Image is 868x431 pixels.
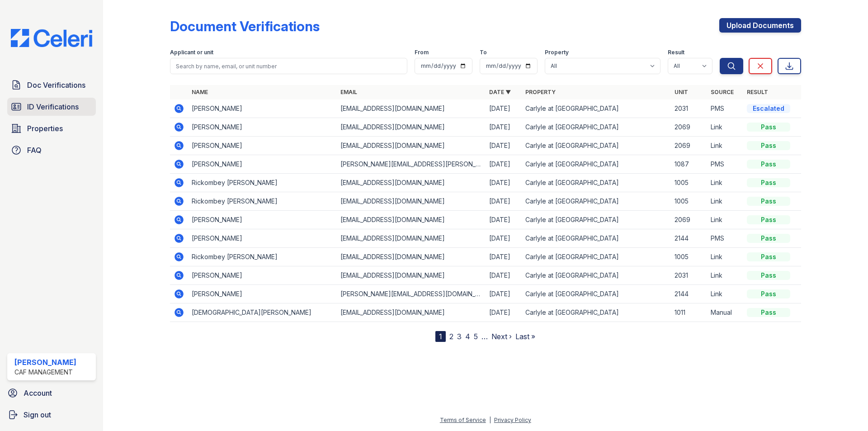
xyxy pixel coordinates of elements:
td: Carlyle at [GEOGRAPHIC_DATA] [522,118,670,137]
td: Manual [707,303,743,322]
td: 2144 [671,285,707,303]
span: Doc Verifications [27,80,85,90]
div: Pass [747,252,790,261]
a: 4 [465,332,470,341]
td: 1005 [671,174,707,192]
div: Pass [747,197,790,206]
div: Escalated [747,104,790,113]
td: Carlyle at [GEOGRAPHIC_DATA] [522,303,670,322]
label: Property [545,49,569,56]
td: [EMAIL_ADDRESS][DOMAIN_NAME] [337,174,486,192]
label: From [415,49,429,56]
td: [EMAIL_ADDRESS][DOMAIN_NAME] [337,303,486,322]
td: [PERSON_NAME] [188,99,337,118]
a: FAQ [7,141,96,159]
div: Pass [747,160,790,169]
div: Pass [747,271,790,280]
td: [EMAIL_ADDRESS][DOMAIN_NAME] [337,137,486,155]
td: 2031 [671,99,707,118]
span: FAQ [27,145,42,156]
td: Carlyle at [GEOGRAPHIC_DATA] [522,174,670,192]
a: 3 [457,332,462,341]
div: [PERSON_NAME] [14,357,76,368]
td: 1011 [671,303,707,322]
td: Carlyle at [GEOGRAPHIC_DATA] [522,211,670,229]
td: Carlyle at [GEOGRAPHIC_DATA] [522,248,670,266]
div: Pass [747,289,790,298]
td: [PERSON_NAME] [188,285,337,303]
td: 1005 [671,192,707,211]
a: 5 [474,332,478,341]
a: Upload Documents [719,18,801,33]
a: Source [711,89,734,95]
td: PMS [707,99,743,118]
td: Link [707,192,743,211]
td: [DATE] [486,229,522,248]
input: Search by name, email, or unit number [170,58,407,74]
a: Doc Verifications [7,76,96,94]
td: [DATE] [486,266,522,285]
label: To [480,49,487,56]
a: 2 [449,332,453,341]
span: Sign out [24,409,51,420]
td: [DATE] [486,174,522,192]
a: Terms of Service [440,417,486,423]
td: Link [707,248,743,266]
a: Name [192,89,208,95]
div: Pass [747,215,790,224]
a: Property [525,89,556,95]
td: Carlyle at [GEOGRAPHIC_DATA] [522,192,670,211]
a: Last » [515,332,535,341]
td: [EMAIL_ADDRESS][DOMAIN_NAME] [337,211,486,229]
a: Sign out [4,406,99,424]
a: Account [4,384,99,402]
img: CE_Logo_Blue-a8612792a0a2168367f1c8372b55b34899dd931a85d93a1a3d3e32e68fde9ad4.png [4,29,99,47]
td: [PERSON_NAME][EMAIL_ADDRESS][PERSON_NAME][DOMAIN_NAME] [337,155,486,174]
td: [DATE] [486,137,522,155]
a: Next › [491,332,512,341]
td: [EMAIL_ADDRESS][DOMAIN_NAME] [337,118,486,137]
a: Email [340,89,357,95]
div: Pass [747,123,790,132]
div: 1 [435,331,446,342]
td: [PERSON_NAME] [188,118,337,137]
td: 1087 [671,155,707,174]
td: [DATE] [486,155,522,174]
td: Link [707,118,743,137]
div: CAF Management [14,368,76,377]
td: [DATE] [486,118,522,137]
td: [PERSON_NAME] [188,137,337,155]
span: Account [24,388,52,398]
label: Applicant or unit [170,49,213,56]
td: Link [707,285,743,303]
td: Link [707,174,743,192]
td: 2031 [671,266,707,285]
td: Rickombey [PERSON_NAME] [188,192,337,211]
span: … [481,331,488,342]
div: Pass [747,308,790,317]
span: Properties [27,123,63,134]
td: [DEMOGRAPHIC_DATA][PERSON_NAME] [188,303,337,322]
a: Unit [675,89,688,95]
td: [EMAIL_ADDRESS][DOMAIN_NAME] [337,248,486,266]
td: Link [707,211,743,229]
td: [EMAIL_ADDRESS][DOMAIN_NAME] [337,192,486,211]
td: Carlyle at [GEOGRAPHIC_DATA] [522,137,670,155]
td: Carlyle at [GEOGRAPHIC_DATA] [522,99,670,118]
td: 2069 [671,211,707,229]
div: Pass [747,234,790,243]
a: ID Verifications [7,98,96,116]
td: Carlyle at [GEOGRAPHIC_DATA] [522,229,670,248]
td: PMS [707,229,743,248]
td: PMS [707,155,743,174]
td: [EMAIL_ADDRESS][DOMAIN_NAME] [337,229,486,248]
td: Carlyle at [GEOGRAPHIC_DATA] [522,155,670,174]
a: Properties [7,119,96,137]
td: Carlyle at [GEOGRAPHIC_DATA] [522,266,670,285]
td: Rickombey [PERSON_NAME] [188,174,337,192]
td: [PERSON_NAME] [188,155,337,174]
td: [DATE] [486,285,522,303]
td: Link [707,266,743,285]
td: [PERSON_NAME] [188,229,337,248]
